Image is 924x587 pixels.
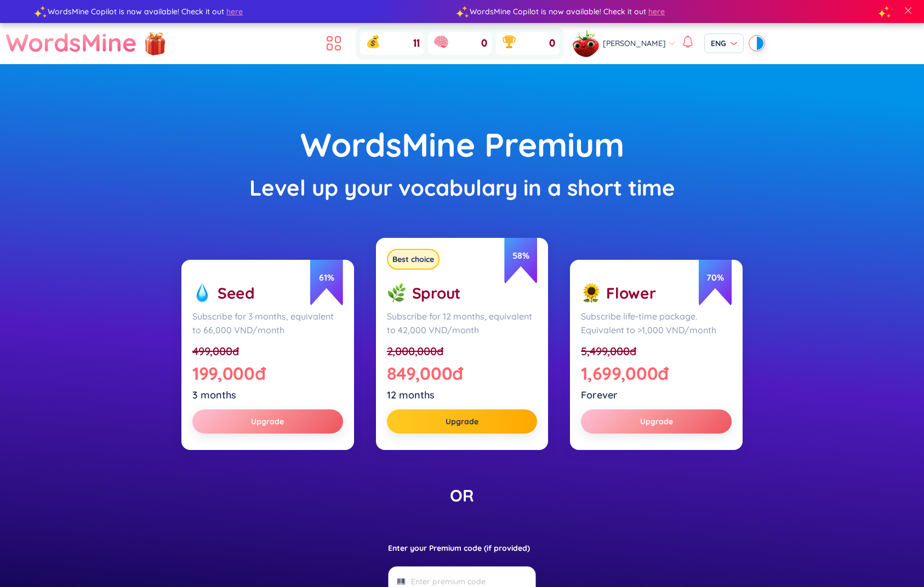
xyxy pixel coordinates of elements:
[192,387,343,403] div: 3 months
[387,361,538,385] div: 849,000 đ
[210,5,227,18] span: here
[387,272,538,303] div: Sprout
[387,409,538,434] button: Upgrade
[24,5,446,18] div: WordsMine Copilot is now available! Check it out
[581,310,732,337] div: Subscribe life-time package. Equivalent to >1,000 VND/month
[711,38,737,49] span: ENG
[387,283,407,303] img: sprout
[446,416,478,427] span: Upgrade
[192,409,343,434] button: Upgrade
[481,37,487,50] span: 0
[603,37,666,49] span: [PERSON_NAME]
[5,23,137,62] a: WordsMine
[699,254,732,306] span: 70 %
[55,483,869,509] div: OR
[387,249,440,270] div: Best choice
[581,283,601,303] img: flower
[446,5,868,18] div: WordsMine Copilot is now available! Check it out
[192,283,212,303] img: seed
[504,232,537,284] span: 58 %
[310,254,343,306] span: 61 %
[640,416,673,427] span: Upgrade
[573,30,603,57] a: avatar
[573,30,600,57] img: avatar
[55,119,869,170] div: WordsMine Premium
[251,416,284,427] span: Upgrade
[397,578,405,585] span: barcode
[387,387,538,403] div: 12 months
[387,310,538,337] div: Subscribe for 12 months, equivalent to 42,000 VND/month
[581,409,732,434] button: Upgrade
[581,361,732,385] div: 1,699,000 đ
[192,344,343,359] div: 499,000 đ
[581,387,732,403] div: Forever
[413,37,419,50] span: 11
[387,344,538,359] div: 2,000,000 đ
[144,27,166,60] img: flashSalesIcon.a7f4f837.png
[549,37,555,50] span: 0
[632,5,649,18] span: here
[192,283,343,303] div: Seed
[388,542,530,554] p: Enter your Premium code (if provided)
[192,310,343,337] div: Subscribe for 3 months, equivalent to 66,000 VND/month
[581,283,732,303] div: Flower
[192,361,343,385] div: 199,000 đ
[55,170,869,205] div: Level up your vocabulary in a short time
[581,344,732,359] div: 5,499,000 đ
